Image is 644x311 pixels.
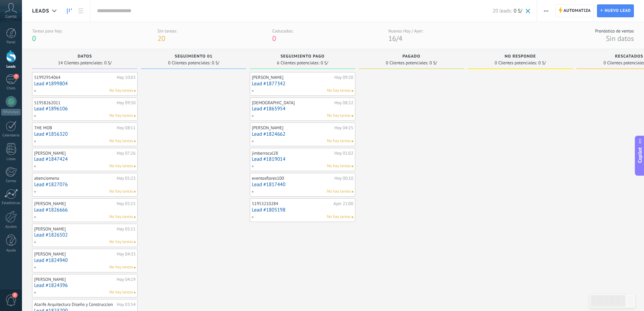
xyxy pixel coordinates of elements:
a: Automatiza [555,4,594,17]
div: [PERSON_NAME] [252,75,333,80]
span: 20 leads: [493,8,512,14]
div: eventosflores100 [252,176,333,181]
span: No hay tareas [109,239,133,245]
span: 0 S/ [430,61,437,65]
a: Lead #1826502 [34,232,136,238]
span: No hay nada asignado [134,267,136,268]
span: 0 Clientes potenciales: [495,61,537,65]
div: Hoy 08:11 [117,125,136,131]
span: No responde [505,54,536,59]
div: THE MOB [34,125,115,131]
span: Leads [32,8,49,14]
span: No hay nada asignado [352,216,353,218]
span: 0 Clientes potenciales: [386,61,428,65]
span: No hay tareas [327,163,351,169]
div: Hoy 04:19 [117,277,136,282]
div: pagado [362,54,461,60]
span: 20 [158,34,165,43]
a: Lead #1896106 [34,106,136,112]
a: Lead #1847424 [34,156,136,162]
span: No hay tareas [109,214,133,220]
span: 0 S/ [539,61,546,65]
a: Nuevo lead [597,4,634,17]
span: Cuenta [5,15,17,19]
div: abenciomena [34,176,115,181]
span: Sin datos [606,34,634,43]
a: Lead #1824396 [34,283,136,288]
div: Hoy 09:20 [334,75,353,80]
div: Listas [1,157,21,161]
span: No hay nada asignado [134,216,136,218]
span: 0 S/ [104,61,112,65]
div: jimberrocal28 [252,151,333,156]
div: Hoy 08:32 [334,100,353,106]
span: No hay tareas [109,289,133,295]
div: Hoy 05:11 [117,226,136,232]
a: Lead #1824662 [252,131,353,137]
div: Hoy 04:25 [334,125,353,131]
a: Lead #1899804 [34,81,136,87]
button: Más [541,4,551,17]
div: Hoy 03:54 [117,302,136,307]
span: 2 [12,292,18,298]
span: 0 [32,34,36,43]
div: 51958262011 [34,100,115,106]
a: Lead #1877342 [252,81,353,87]
span: No hay nada asignado [134,115,136,117]
div: Hoy 09:50 [117,100,136,106]
div: Caducadas: [272,28,293,34]
span: No hay tareas [109,113,133,119]
span: 0 S/ [212,61,219,65]
div: Hoy 04:33 [117,251,136,257]
span: Seguimiento pago [281,54,325,59]
div: Datos [35,54,134,60]
span: No hay nada asignado [134,165,136,167]
div: Seguimiento pago [253,54,352,60]
a: Lead #1865954 [252,106,353,112]
span: No hay nada asignado [134,140,136,142]
span: No hay nada asignado [134,90,136,92]
span: No hay tareas [327,138,351,144]
div: Hoy 07:26 [117,151,136,156]
span: 0 Clientes potenciales: [168,61,210,65]
a: Lead #1817440 [252,182,353,187]
a: Leads [64,4,75,18]
div: [PERSON_NAME] [34,201,115,206]
div: Hoy 05:15 [117,201,136,206]
a: Lead #1826666 [34,207,136,213]
span: No hay tareas [327,188,351,195]
span: No hay nada asignado [352,90,353,92]
span: Automatiza [564,5,591,17]
a: Lead #1827076 [34,182,136,187]
div: seguimiento 01 [144,54,243,60]
span: No hay tareas [327,113,351,119]
a: Lead #1819014 [252,156,353,162]
span: No hay nada asignado [134,292,136,293]
span: / [396,34,399,43]
div: Calendario [1,133,21,138]
div: Estadísticas [1,201,21,205]
div: Hoy 01:02 [334,151,353,156]
span: Datos [78,54,92,59]
span: No hay nada asignado [352,140,353,142]
div: [PERSON_NAME] [34,251,115,257]
div: [DEMOGRAPHIC_DATA] [252,100,333,106]
div: WhatsApp [1,109,21,115]
span: No hay nada asignado [134,191,136,193]
span: 16 [388,34,396,43]
span: No hay tareas [109,264,133,270]
div: Ajustes [1,225,21,229]
span: 7 [14,74,19,79]
div: Correo [1,179,21,183]
div: Hoy 00:10 [334,176,353,181]
span: 0 [272,34,276,43]
span: 0 S/ [321,61,328,65]
div: [PERSON_NAME] [34,226,115,232]
span: No hay tareas [109,88,133,94]
div: Pronóstico de ventas [595,28,634,34]
div: Hoy 10:03 [117,75,136,80]
div: Ayuda [1,248,21,253]
span: Nuevo lead [604,5,631,17]
a: Lead #1805198 [252,207,353,213]
span: No hay tareas [109,138,133,144]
